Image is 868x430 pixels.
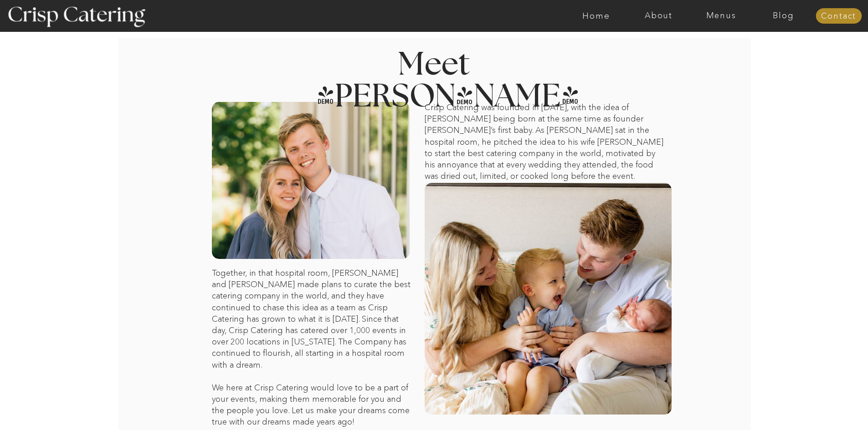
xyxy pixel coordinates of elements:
p: Crisp Catering was founded in [DATE], with the idea of [PERSON_NAME] being born at the same time ... [425,102,666,183]
iframe: podium webchat widget bubble [777,384,868,430]
a: Blog [752,11,815,20]
a: Menus [690,11,752,20]
a: About [627,11,690,20]
a: Contact [816,12,862,21]
h2: Meet [PERSON_NAME] [316,49,552,85]
a: Home [565,11,627,20]
p: Together, in that hospital room, [PERSON_NAME] and [PERSON_NAME] made plans to curate the best ca... [212,268,412,391]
